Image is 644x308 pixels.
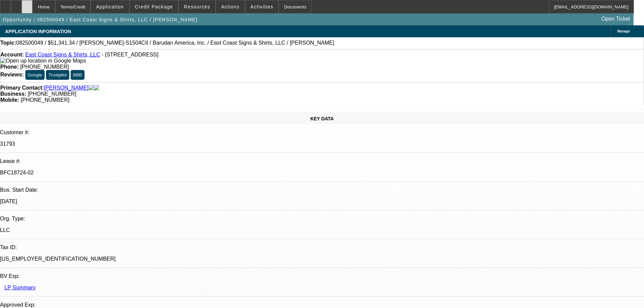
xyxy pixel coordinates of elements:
[221,4,240,9] span: Actions
[102,52,159,57] span: - [STREET_ADDRESS]
[16,40,334,46] span: 082500049 / $51,341.34 / [PERSON_NAME]-S1504CII / Barudan America, Inc. / East Coast Signs & Shir...
[617,29,630,33] span: Manage
[216,0,245,13] button: Actions
[89,85,94,91] img: facebook-icon.png
[0,52,24,57] strong: Account:
[0,58,86,64] a: View Google Maps
[599,13,633,25] a: Open Ticket
[0,40,16,46] strong: Topic:
[21,97,69,103] span: [PHONE_NUMBER]
[0,97,19,103] strong: Mobile:
[0,91,26,97] strong: Business:
[245,0,279,13] button: Activities
[0,85,44,91] strong: Primary Contact:
[130,0,178,13] button: Credit Package
[44,85,89,91] a: [PERSON_NAME]
[310,116,334,121] span: KEY DATA
[20,64,69,70] span: [PHONE_NUMBER]
[46,70,69,80] button: Trustpilot
[0,72,24,77] strong: Reviews:
[4,285,35,290] a: LP Summary
[94,85,99,91] img: linkedin-icon.png
[184,4,210,9] span: Resources
[0,64,19,70] strong: Phone:
[179,0,215,13] button: Resources
[71,70,85,80] button: BBB
[0,58,86,64] img: Open up location in Google Maps
[135,4,173,9] span: Credit Package
[251,4,273,9] span: Activities
[28,91,76,97] span: [PHONE_NUMBER]
[25,52,100,57] a: East Coast Signs & Shirts, LLC
[91,0,129,13] button: Application
[25,70,45,80] button: Google
[96,4,124,9] span: Application
[3,17,197,22] span: Opportunity / 082500049 / East Coast Signs & Shirts, LLC / [PERSON_NAME]
[5,29,71,34] span: APPLICATION INFORMATION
